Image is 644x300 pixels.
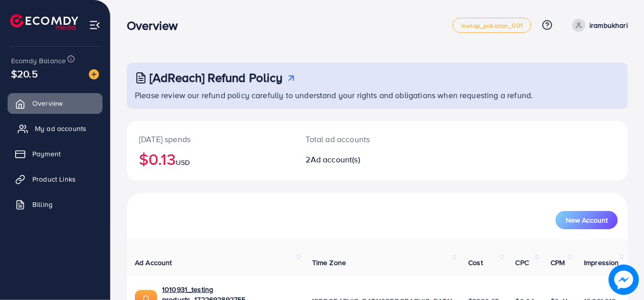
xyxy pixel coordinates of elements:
[139,149,282,168] h2: $0.13
[8,93,103,113] a: Overview
[584,258,619,268] span: Impression
[127,18,186,33] h3: Overview
[516,258,529,268] span: CPC
[139,133,282,145] p: [DATE] spends
[468,258,483,268] span: Cost
[556,211,618,229] button: New Account
[11,66,38,81] span: $20.5
[609,265,639,295] img: image
[589,19,628,31] p: irambukhari
[8,194,103,215] a: Billing
[89,69,99,79] img: image
[8,118,103,139] a: My ad accounts
[461,22,523,29] span: metap_pakistan_001
[10,14,78,30] img: logo
[150,70,283,85] h3: [AdReach] Refund Policy
[312,258,346,268] span: Time Zone
[568,19,628,32] a: irambukhari
[566,217,608,224] span: New Account
[35,123,86,134] span: My ad accounts
[8,169,103,189] a: Product Links
[135,258,172,268] span: Ad Account
[135,89,622,101] p: Please review our refund policy carefully to understand your rights and obligations when requesti...
[311,154,360,165] span: Ad account(s)
[8,144,103,164] a: Payment
[176,157,190,167] span: USD
[551,258,565,268] span: CPM
[32,174,76,184] span: Product Links
[453,18,531,33] a: metap_pakistan_001
[306,155,407,164] h2: 2
[89,19,101,31] img: menu
[32,199,53,209] span: Billing
[306,133,407,145] p: Total ad accounts
[32,98,63,108] span: Overview
[32,149,61,159] span: Payment
[11,56,66,66] span: Ecomdy Balance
